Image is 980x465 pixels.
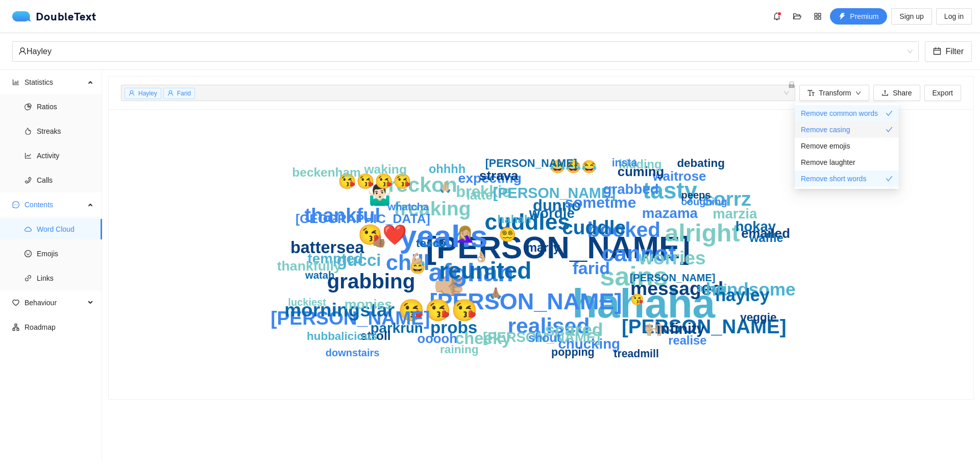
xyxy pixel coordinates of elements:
[338,173,412,190] text: 😘😘😘😘
[305,270,334,281] text: watah
[416,236,446,250] text: tesco
[801,124,850,135] span: Remove casing
[398,298,478,323] text: 😘😘😘
[630,272,716,283] text: [PERSON_NAME]
[850,11,878,22] span: Premium
[545,320,603,340] text: scared
[645,319,664,337] text: 🙌🏼
[372,234,387,248] text: 👍🏽
[807,89,815,97] span: font-size
[572,281,716,326] text: hahaha
[810,8,826,25] button: appstore
[562,216,626,238] text: cuddle
[558,336,620,352] text: chucking
[572,258,610,278] text: farid
[493,185,616,201] text: [PERSON_NAME]
[455,329,511,348] text: cheeky
[284,300,395,321] text: morningstar
[24,103,32,110] span: pie-chart
[565,194,636,211] text: sometime
[37,145,94,166] span: Activity
[643,178,697,204] text: tasty
[292,165,360,179] text: beckenham
[337,251,381,270] text: gucci
[456,183,510,201] text: brekkie
[489,287,503,300] text: 🙏🏽
[360,329,391,342] text: stroll
[886,126,893,133] span: check
[358,223,407,247] text: 😘❤️
[886,175,893,182] span: check
[37,170,94,190] span: Calls
[296,212,430,226] text: [GEOGRAPHIC_DATA]
[410,252,424,265] text: 💪🏼
[24,177,32,184] span: phone
[12,79,19,86] span: bar-chart
[622,315,786,337] text: [PERSON_NAME]
[24,226,32,233] span: cloud
[741,226,790,240] text: emailed
[455,225,475,243] text: 🤦🏼‍♀️
[702,188,751,210] text: sorrz
[37,219,94,239] span: Word Cloud
[810,12,825,20] span: appstore
[18,42,913,61] span: Hayley
[24,194,85,215] span: Contents
[893,87,912,99] span: Share
[387,201,429,212] text: whatcha
[429,288,622,314] text: [PERSON_NAME]
[12,299,19,306] span: heart
[37,268,94,288] span: Links
[619,158,661,171] text: kidding
[681,196,727,207] text: coughing
[24,317,94,337] span: Roadmap
[630,293,647,306] text: 😘 ‎
[138,90,157,97] span: Hayley
[271,307,430,329] text: [PERSON_NAME]
[855,90,862,97] span: down
[386,250,430,275] text: chill
[529,205,575,221] text: wordle
[642,205,698,221] text: mazama
[37,243,94,264] span: Emojis
[677,157,725,169] text: debating
[801,173,866,184] span: Remove short words
[12,201,19,208] span: message
[458,170,522,186] text: expecting
[12,11,96,21] a: logoDoubleText
[417,331,457,346] text: ooooh
[485,209,570,234] text: cuddles
[769,12,785,20] span: bell
[886,110,893,117] span: check
[483,329,600,345] text: [PERSON_NAME]
[24,152,32,159] span: line-chart
[801,157,855,168] span: Remove laughter
[12,11,96,21] div: DoubleText
[467,188,493,202] text: latte
[345,297,392,312] text: monies
[749,231,783,244] text: waffle
[327,270,415,293] text: grabbing
[388,173,457,197] text: reckon
[498,213,531,226] text: hahah
[37,96,94,117] span: Ratios
[706,279,796,299] text: handsome
[430,318,477,337] text: probs
[587,218,660,241] text: booked
[933,47,941,57] span: calendar
[899,11,923,22] span: Sign up
[363,162,407,176] text: waking
[713,206,757,222] text: marzia
[801,108,878,119] span: Remove common words
[24,128,32,135] span: fire
[933,87,953,99] span: Export
[526,241,560,254] text: marry
[440,342,479,356] text: raining
[601,241,676,266] text: cannot
[873,85,920,101] button: uploadShare
[603,181,659,197] text: grabbed
[681,189,711,201] text: peeps
[715,285,770,305] text: hayley
[439,257,531,284] text: reunited
[24,292,85,313] span: Behaviour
